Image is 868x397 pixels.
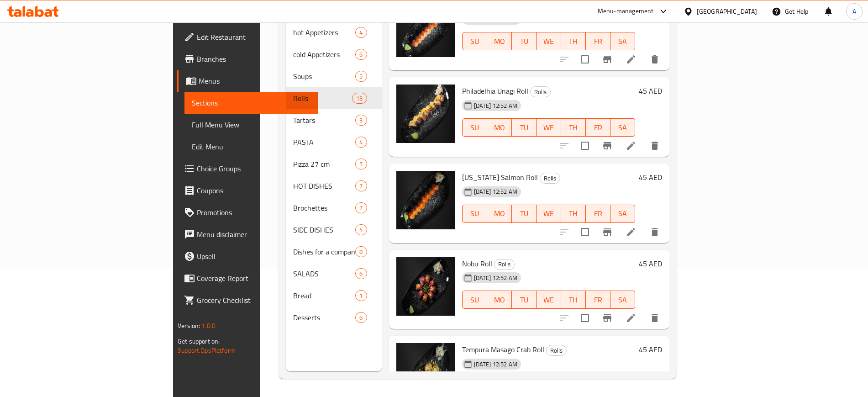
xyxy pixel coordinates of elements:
span: MO [491,207,508,220]
div: items [355,224,367,235]
span: TU [516,293,533,307]
div: SIDE DISHES [293,224,356,235]
span: TH [565,121,582,134]
div: Tartars3 [286,109,382,131]
button: delete [644,135,666,157]
button: delete [644,307,666,329]
span: 6 [356,50,366,59]
span: Choice Groups [197,163,310,174]
span: cold Appetizers [293,49,356,60]
span: Full Menu View [192,119,310,130]
div: Rolls13 [286,87,382,109]
span: SALADS [293,268,356,279]
img: Nobu Roll [396,257,455,316]
span: Menu disclaimer [197,229,310,240]
span: A [852,6,856,16]
span: Edit Restaurant [197,32,310,42]
button: TU [512,291,537,309]
span: Brochettes [293,202,356,213]
div: PASTA4 [286,131,382,153]
a: Branches [177,48,318,70]
span: SU [466,35,484,48]
button: SA [610,118,635,137]
span: [DATE] 12:52 AM [470,274,521,282]
span: TH [565,35,582,48]
div: items [355,268,367,279]
span: HOT DISHES [293,180,356,191]
h6: 45 AED [639,257,662,270]
span: 13 [352,94,366,103]
div: items [355,180,367,191]
div: Desserts6 [286,307,382,328]
button: FR [586,32,610,50]
span: TU [516,121,533,134]
button: FR [586,205,610,223]
div: hot Appetizers4 [286,21,382,43]
a: Edit menu item [626,140,637,151]
div: Rolls [546,345,567,356]
button: delete [644,221,666,243]
button: SU [462,291,487,309]
button: SU [462,118,487,137]
div: items [355,49,367,60]
button: Branch-specific-item [596,307,618,329]
button: TH [561,205,586,223]
div: Pizza 27 cm [293,159,356,169]
span: Upsell [197,251,310,262]
button: SA [610,205,635,223]
div: PASTA [293,137,356,148]
span: FR [589,207,607,220]
div: items [355,312,367,323]
div: Brochettes7 [286,197,382,219]
span: Coverage Report [197,273,310,284]
span: Rolls [540,173,560,184]
span: FR [589,35,607,48]
nav: Menu sections [286,18,382,332]
span: Tempura Masago Crab Roll [462,343,544,356]
span: SU [466,293,484,307]
span: Rolls [531,87,550,97]
span: WE [540,121,558,134]
div: items [355,115,367,126]
button: TH [561,32,586,50]
span: [DATE] 12:52 AM [470,360,521,369]
div: Rolls [530,86,551,97]
span: SU [466,207,484,220]
button: delete [644,48,666,70]
div: hot Appetizers [293,27,356,38]
button: WE [537,291,561,309]
span: Rolls [293,93,352,104]
span: Get support on: [178,335,220,347]
span: Desserts [293,312,356,323]
div: Soups [293,71,356,82]
span: 6 [356,313,366,322]
img: California Salmon Roll [396,171,455,229]
button: Branch-specific-item [596,221,618,243]
span: Select to update [575,50,594,69]
span: SA [614,35,631,48]
span: Philadelhia Unagi Roll [462,84,528,98]
span: Select to update [575,222,594,242]
button: MO [487,205,512,223]
span: Coupons [197,185,310,196]
span: Select to update [575,308,594,328]
span: 4 [356,226,366,234]
span: FR [589,293,607,307]
span: 3 [356,116,366,125]
span: Menus [199,75,310,86]
div: Dishes for a company8 [286,241,382,263]
a: Grocery Checklist [177,289,318,311]
a: Edit Menu [184,136,318,158]
a: Menu disclaimer [177,223,318,245]
a: Edit Restaurant [177,26,318,48]
button: MO [487,32,512,50]
span: TH [565,207,582,220]
span: Grocery Checklist [197,295,310,306]
div: SIDE DISHES4 [286,219,382,241]
span: SA [614,121,631,134]
span: 7 [356,204,366,212]
span: Rolls [547,345,566,356]
a: Edit menu item [626,54,637,65]
div: [GEOGRAPHIC_DATA] [697,6,757,16]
